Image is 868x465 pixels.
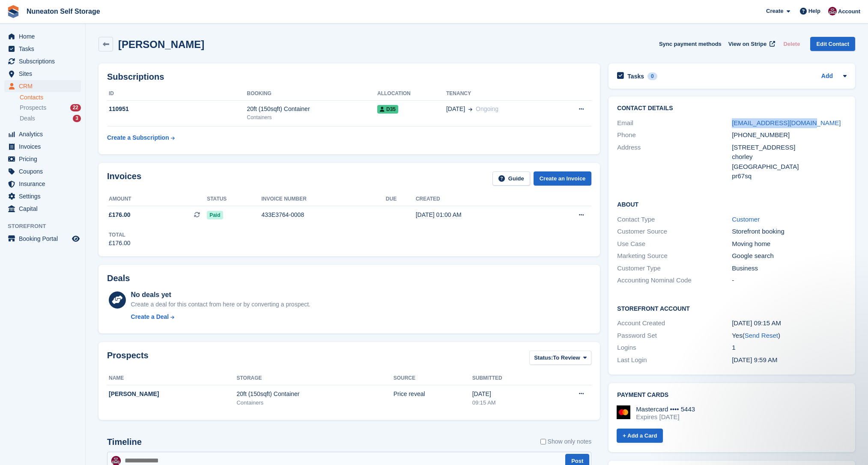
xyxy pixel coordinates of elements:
div: Customer Source [617,227,732,237]
a: Create a Subscription [107,130,175,146]
div: Price reveal [394,390,472,399]
span: Settings [19,190,70,202]
a: menu [4,128,81,140]
h2: Storefront Account [617,304,847,312]
div: Marketing Source [617,251,732,261]
a: Create a Deal [131,312,310,321]
button: Status: To Review [529,351,591,365]
span: Storefront [8,222,85,231]
div: Last Login [617,355,732,365]
span: Home [19,30,70,42]
div: Yes [732,331,847,341]
a: menu [4,80,81,92]
th: Due [386,192,416,206]
div: Account Created [617,318,732,328]
div: Email [617,118,732,128]
span: Invoices [19,141,70,153]
a: Create an Invoice [534,171,592,186]
th: Created [416,192,542,206]
span: Analytics [19,128,70,140]
a: Guide [492,171,530,186]
h2: Subscriptions [107,72,591,82]
th: Submitted [472,372,547,385]
th: Source [394,372,472,385]
span: [DATE] [446,105,465,114]
button: Delete [780,37,803,51]
a: Deals 3 [20,114,81,123]
a: Preview store [71,234,81,244]
span: D35 [377,105,398,114]
img: Chris Palmer [828,7,837,15]
div: 09:15 AM [472,399,547,407]
h2: [PERSON_NAME] [118,39,204,50]
a: + Add a Card [617,429,663,443]
h2: Tasks [627,72,644,80]
th: Allocation [377,87,446,101]
span: ( ) [743,332,780,339]
a: Add [821,72,833,81]
div: 3 [73,115,81,122]
span: Tasks [19,43,70,55]
div: 433E3764-0008 [262,210,386,219]
div: Create a deal for this contact from here or by converting a prospect. [131,300,310,309]
a: Edit Contact [810,37,855,51]
button: Sync payment methods [659,37,722,51]
div: 20ft (150sqft) Container [236,390,393,399]
span: Capital [19,203,70,215]
a: menu [4,190,81,202]
span: Sites [19,68,70,80]
span: Prospects [20,104,46,112]
div: Address [617,143,732,181]
span: To Review [553,354,580,362]
div: Phone [617,130,732,140]
span: Status: [534,354,553,362]
span: Booking Portal [19,233,70,245]
div: [STREET_ADDRESS] [732,143,847,153]
span: Account [838,7,860,16]
span: Help [808,7,820,15]
div: Create a Subscription [107,133,169,142]
a: Send Reset [745,332,778,339]
span: Create [766,7,783,15]
img: Mastercard Logo [617,405,630,419]
div: Customer Type [617,264,732,273]
h2: About [617,200,847,208]
div: [DATE] 01:00 AM [416,210,542,219]
div: Password Set [617,331,732,341]
time: 2025-09-29 08:59:48 UTC [732,356,777,363]
div: Containers [236,399,393,407]
div: Create a Deal [131,312,169,321]
label: Show only notes [540,437,592,446]
th: Invoice number [262,192,386,206]
div: [GEOGRAPHIC_DATA] [732,162,847,172]
div: pr67sq [732,171,847,181]
a: menu [4,178,81,190]
h2: Invoices [107,171,141,186]
a: Customer [732,216,760,223]
div: [DATE] 09:15 AM [732,318,847,328]
div: Google search [732,251,847,261]
h2: Deals [107,273,130,283]
a: [EMAIL_ADDRESS][DOMAIN_NAME] [732,119,841,126]
a: menu [4,68,81,80]
div: Moving home [732,239,847,249]
a: Prospects 22 [20,103,81,112]
a: menu [4,165,81,177]
div: Logins [617,343,732,353]
div: [DATE] [472,390,547,399]
div: [PERSON_NAME] [109,390,236,399]
span: View on Stripe [728,40,767,48]
span: CRM [19,80,70,92]
div: Contact Type [617,215,732,225]
img: stora-icon-8386f47178a22dfd0bd8f6a31ec36ba5ce8667c1dd55bd0f319d3a0aa187defe.svg [7,5,20,18]
th: Booking [247,87,377,101]
span: Subscriptions [19,55,70,67]
div: Use Case [617,239,732,249]
div: Expires [DATE] [636,413,695,421]
span: Insurance [19,178,70,190]
div: £176.00 [109,239,131,248]
a: Nuneaton Self Storage [23,4,104,18]
a: menu [4,30,81,42]
span: Paid [207,211,223,219]
div: - [732,276,847,285]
